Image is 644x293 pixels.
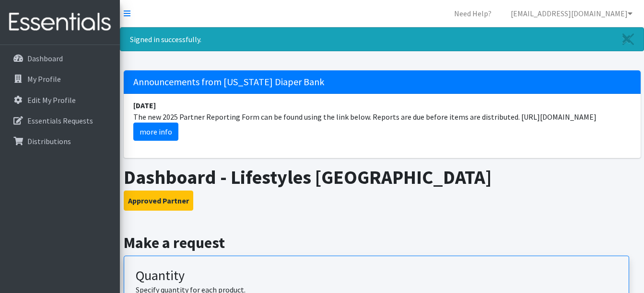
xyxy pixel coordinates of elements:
li: The new 2025 Partner Reporting Form can be found using the link below. Reports are due before ite... [124,94,641,146]
p: Edit My Profile [27,95,76,105]
a: [EMAIL_ADDRESS][DOMAIN_NAME] [503,4,640,23]
h1: Dashboard - Lifestyles [GEOGRAPHIC_DATA] [124,166,641,189]
a: Dashboard [4,49,116,68]
p: My Profile [27,74,61,84]
p: Distributions [27,136,71,146]
a: My Profile [4,69,116,89]
p: Essentials Requests [27,116,93,125]
h2: Make a request [124,234,641,252]
img: HumanEssentials [4,6,116,38]
h5: Announcements from [US_STATE] Diaper Bank [124,70,641,94]
h3: Quantity [136,268,617,284]
button: Approved Partner [124,191,193,211]
a: Essentials Requests [4,111,116,130]
a: more info [133,123,178,141]
p: Dashboard [27,54,63,63]
a: Distributions [4,132,116,151]
a: Edit My Profile [4,90,116,110]
strong: [DATE] [133,101,156,110]
a: Close [613,28,644,51]
div: Signed in successfully. [120,27,644,51]
a: Need Help? [446,4,499,23]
